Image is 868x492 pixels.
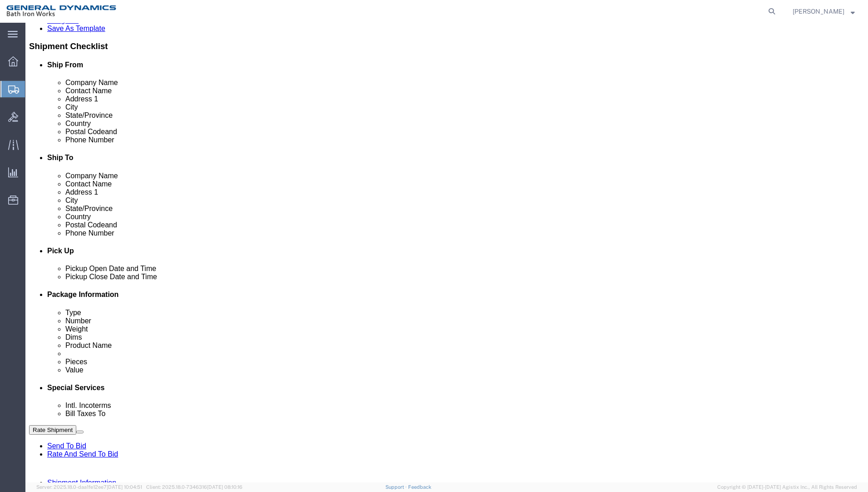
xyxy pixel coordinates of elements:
[36,484,142,490] span: Server: 2025.18.0-daa1fe12ee7
[107,484,142,490] span: [DATE] 10:04:51
[792,6,855,17] button: [PERSON_NAME]
[207,484,242,490] span: [DATE] 08:10:16
[385,484,408,490] a: Support
[408,484,431,490] a: Feedback
[146,484,242,490] span: Client: 2025.18.0-7346316
[6,5,118,18] img: logo
[25,23,868,482] iframe: FS Legacy Container
[717,483,857,491] span: Copyright © [DATE]-[DATE] Agistix Inc., All Rights Reserved
[793,6,844,16] span: Debbie Brey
